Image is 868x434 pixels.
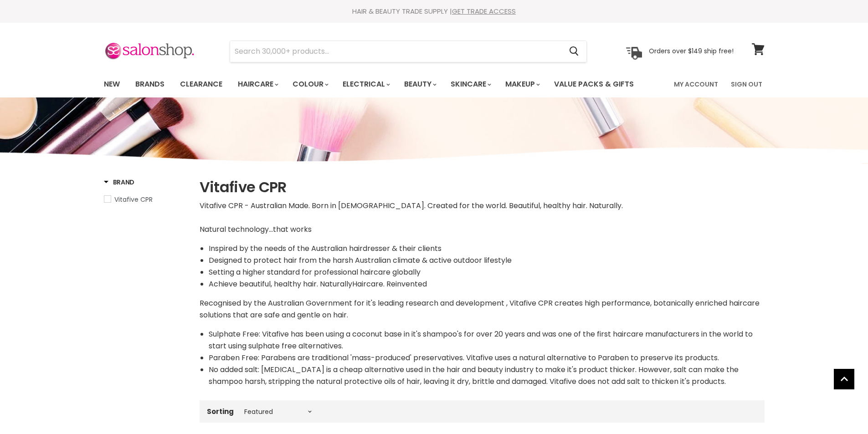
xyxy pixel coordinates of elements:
[209,364,765,388] li: No added salt: [MEDICAL_DATA] is a cheap alternative used in the hair and beauty industry to make...
[209,255,765,266] li: Designed to protect hair from the harsh Australian climate & active outdoor lifestyle
[822,391,859,425] iframe: Gorgias live chat messenger
[97,71,655,97] ul: Main menu
[444,75,497,94] a: Skincare
[230,41,562,62] input: Search
[104,194,188,204] a: Vitafive CPR
[209,352,765,364] li: Paraben Free: Parabens are traditional 'mass-produced' preservatives. Vitafive uses a natural alt...
[97,75,127,94] a: New
[397,75,442,94] a: Beauty
[209,278,765,290] li: Achieve beautiful, healthy hair. NaturallyHaircare. Reinvented
[336,75,395,94] a: Electrical
[200,200,765,388] div: Vitafive CPR - Australian Made. Born in [DEMOGRAPHIC_DATA]. Created for the world. Beautiful, hea...
[209,266,765,278] li: Setting a higher standard for professional haircare globally
[200,178,765,197] h1: Vitafive CPR
[104,178,135,187] h3: Brand
[92,7,776,16] div: HAIR & BEAUTY TRADE SUPPLY |
[725,75,768,94] a: Sign Out
[498,75,545,94] a: Makeup
[547,75,641,94] a: Value Packs & Gifts
[114,195,153,204] span: Vitafive CPR
[173,75,229,94] a: Clearance
[452,6,516,16] a: GET TRADE ACCESS
[207,408,234,415] label: Sorting
[92,71,776,97] nav: Main
[209,243,765,255] li: Inspired by the needs of the Australian hairdresser & their clients
[128,75,171,94] a: Brands
[668,75,724,94] a: My Account
[562,41,586,62] button: Search
[230,41,587,62] form: Product
[231,75,284,94] a: Haircare
[286,75,334,94] a: Colour
[209,328,765,352] li: Sulphate Free: Vitafive has been using a coconut base in it's shampoo's for over 20 years and was...
[649,47,734,55] p: Orders over $149 ship free!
